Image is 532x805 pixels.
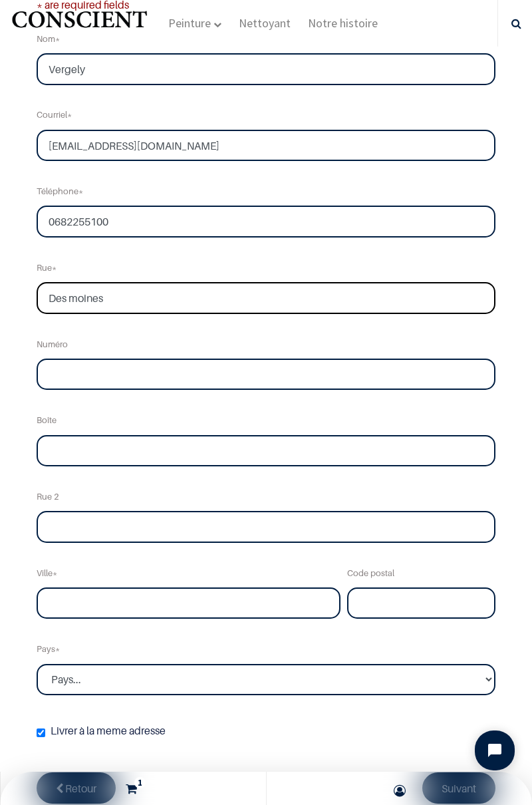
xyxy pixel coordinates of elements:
a: Logo of Conscient [10,6,149,41]
img: Conscient [10,6,149,41]
iframe: Tidio Chat [464,719,526,782]
label: Code postal [347,559,394,587]
label: Rue [37,253,57,282]
sup: 1 [134,777,146,788]
label: Numéro [37,330,68,359]
label: Téléphone [37,177,83,206]
span: Notre histoire [308,15,378,31]
label: Courriel [37,101,72,130]
a: 1 [4,772,263,805]
span: Nettoyant [239,15,291,31]
label: Pays [37,635,60,663]
input: Livrer à la meme adresse [37,728,45,737]
label: Rue 2 [37,482,59,511]
label: Ville [37,559,57,587]
span: Peinture [168,15,211,31]
label: Livrer à la meme adresse [37,722,166,740]
label: Boîte [37,406,57,434]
